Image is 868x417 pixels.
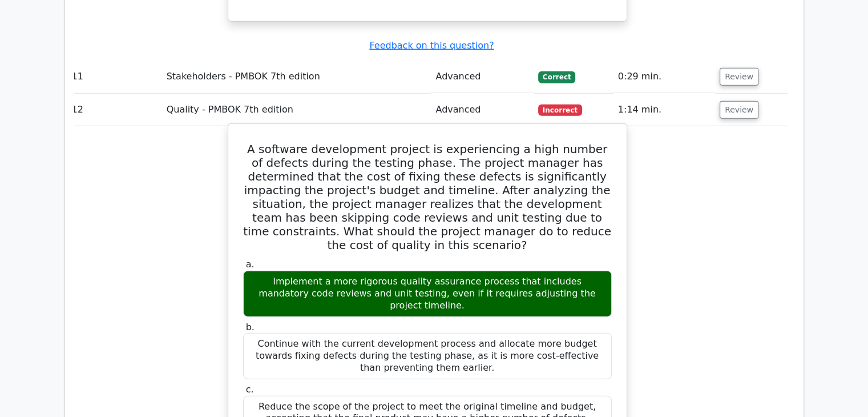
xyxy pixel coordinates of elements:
[720,68,758,86] button: Review
[243,333,612,379] div: Continue with the current development process and allocate more budget towards fixing defects dur...
[720,101,758,119] button: Review
[242,142,613,252] h5: A software development project is experiencing a high number of defects during the testing phase....
[243,271,612,316] div: Implement a more rigorous quality assurance process that includes mandatory code reviews and unit...
[246,259,255,270] span: a.
[538,105,582,116] span: Incorrect
[246,322,255,332] span: b.
[162,94,431,126] td: Quality - PMBOK 7th edition
[67,94,162,126] td: 12
[162,61,431,93] td: Stakeholders - PMBOK 7th edition
[431,94,534,126] td: Advanced
[246,384,254,395] span: c.
[369,40,494,51] a: Feedback on this question?
[431,61,534,93] td: Advanced
[613,94,715,126] td: 1:14 min.
[613,61,715,93] td: 0:29 min.
[538,71,575,83] span: Correct
[67,61,162,93] td: 11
